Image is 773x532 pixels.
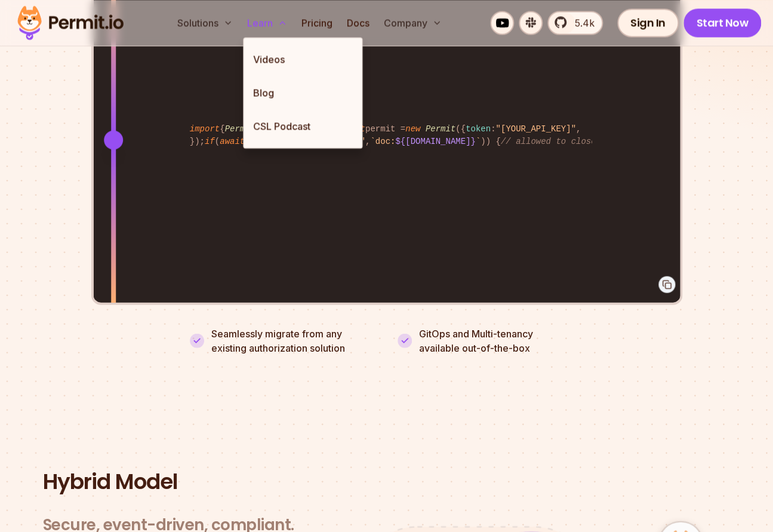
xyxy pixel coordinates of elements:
[12,2,129,43] img: Permit logo
[547,11,603,35] a: 5.4k
[173,11,238,35] button: Solutions
[43,469,731,493] h2: Hybrid Model
[220,136,245,146] span: await
[342,11,374,35] a: Docs
[244,76,362,109] a: Blog
[242,11,292,35] button: Learn
[211,326,376,355] p: Seamlessly migrate from any existing authorization solution
[405,124,420,133] span: new
[617,8,679,37] a: Sign In
[395,136,475,146] span: ${[DOMAIN_NAME]}
[466,124,491,133] span: token
[379,11,446,35] button: Company
[568,16,595,30] span: 5.4k
[190,124,220,133] span: import
[426,124,455,133] span: Permit
[419,326,533,355] p: GitOps and Multi-tenancy available out-of-the-box
[495,124,575,133] span: "[YOUR_API_KEY]"
[370,136,481,146] span: `doc: `
[297,11,337,35] a: Pricing
[244,42,362,76] a: Videos
[683,8,762,37] a: Start Now
[225,124,255,133] span: Permit
[181,113,592,157] code: { } ; permit = ({ : , }); ( permit. (user, , )) { }
[501,136,626,146] span: // allowed to close issue
[244,109,362,143] a: CSL Podcast
[205,136,215,146] span: if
